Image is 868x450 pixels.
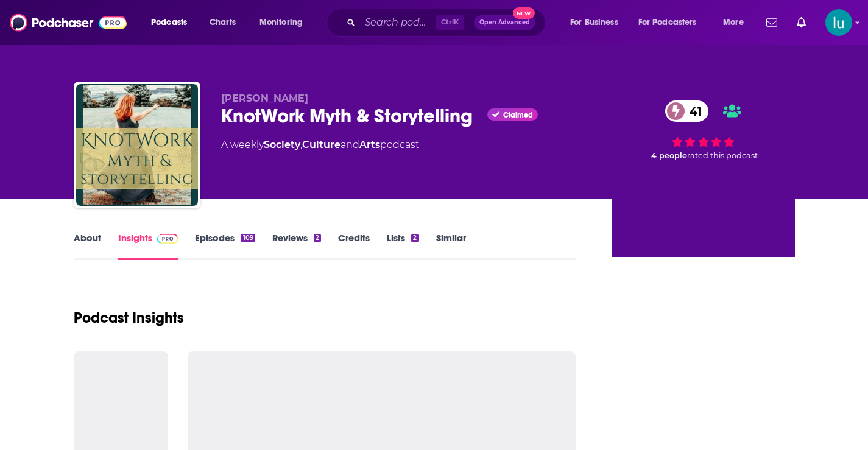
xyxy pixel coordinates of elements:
h1: Podcast Insights [74,309,184,327]
span: rated this podcast [687,151,758,160]
a: Reviews2 [272,232,321,260]
span: Podcasts [151,14,187,31]
span: Logged in as lusodano [825,9,852,36]
div: 41 4 peoplerated this podcast [612,93,795,168]
button: open menu [562,13,633,32]
a: Arts [359,139,380,150]
a: Lists2 [387,232,418,260]
button: open menu [143,13,203,32]
span: Monitoring [259,14,303,31]
span: Claimed [503,112,533,118]
div: 2 [314,234,321,242]
div: A weekly podcast [221,138,419,152]
a: Show notifications dropdown [761,12,782,33]
div: Search podcasts, credits, & more... [338,9,557,37]
a: 41 [665,100,708,122]
img: User Profile [825,9,852,36]
span: Charts [210,14,236,31]
button: Open AdvancedNew [474,15,535,30]
a: Society [264,139,300,150]
button: open menu [251,13,319,32]
span: Ctrl K [436,15,464,30]
a: InsightsPodchaser Pro [118,232,178,260]
button: Show profile menu [825,9,852,36]
span: New [513,7,535,19]
span: Open Advanced [479,19,530,26]
span: and [340,139,359,150]
input: Search podcasts, credits, & more... [360,13,436,32]
div: 109 [241,234,255,242]
img: Podchaser - Follow, Share and Rate Podcasts [10,11,127,34]
span: 41 [677,100,708,122]
button: open menu [715,13,759,32]
img: Podchaser Pro [157,234,178,244]
button: open menu [630,13,715,32]
span: For Podcasters [638,14,697,31]
span: [PERSON_NAME] [221,93,308,104]
span: 4 people [651,151,687,160]
img: KnotWork Myth & Storytelling [76,84,198,206]
a: Culture [302,139,340,150]
span: For Business [570,14,618,31]
span: , [300,139,302,150]
span: More [723,14,744,31]
a: Credits [338,232,370,260]
a: Show notifications dropdown [792,12,811,33]
div: 2 [411,234,418,242]
a: Charts [202,13,243,32]
a: About [74,232,101,260]
a: Similar [436,232,466,260]
a: Episodes109 [195,232,255,260]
